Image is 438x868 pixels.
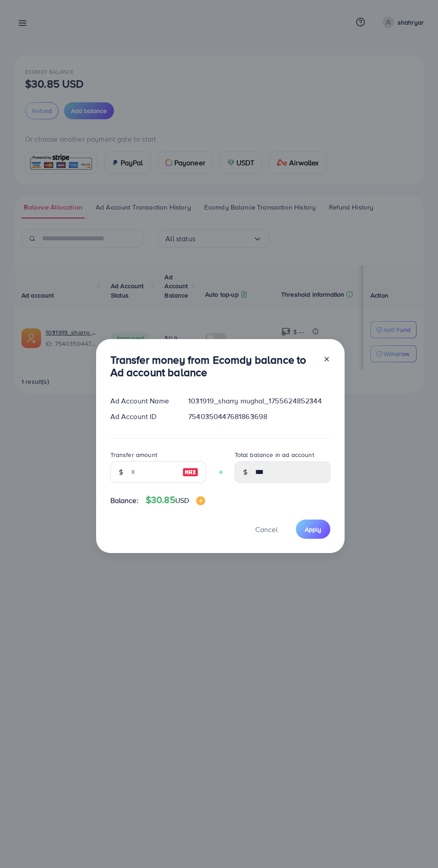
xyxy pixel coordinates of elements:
iframe: Chat [400,828,431,861]
button: Apply [296,520,330,539]
label: Transfer amount [110,450,157,459]
div: 1031919_sharry mughal_1755624852344 [181,396,337,406]
div: Ad Account Name [103,396,181,406]
img: image [182,467,198,478]
span: USD [175,495,189,505]
h3: Transfer money from Ecomdy balance to Ad account balance [110,353,316,379]
div: Ad Account ID [103,411,181,422]
span: Apply [305,525,321,534]
button: Cancel [244,520,289,539]
div: 7540350447681863698 [181,411,337,422]
img: image [196,496,205,505]
h4: $30.85 [146,495,205,506]
span: Balance: [110,495,139,506]
label: Total balance in ad account [235,450,314,459]
span: Cancel [255,524,278,534]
